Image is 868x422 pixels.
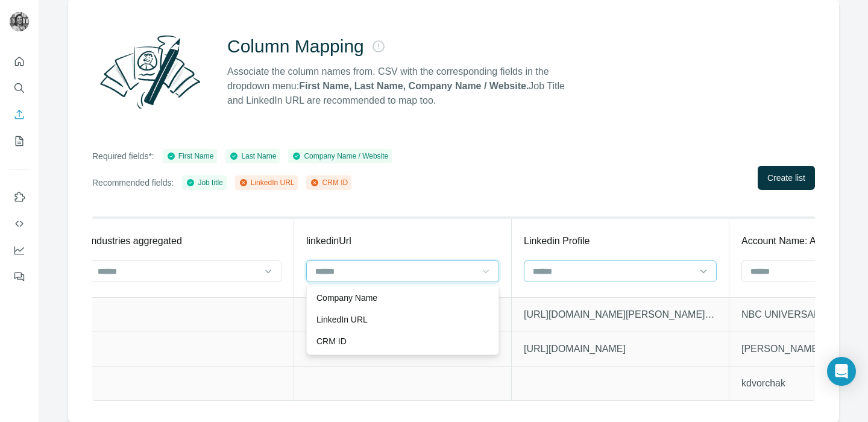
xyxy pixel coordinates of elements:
button: Search [10,77,29,99]
div: Open Intercom Messenger [827,357,856,386]
div: Last Name [229,151,276,162]
p: Industries aggregated [89,234,182,248]
p: Associate the column names from. CSV with the corresponding fields in the dropdown menu: Job Titl... [227,65,576,108]
div: LinkedIn URL [239,177,295,188]
p: Required fields*: [92,150,154,162]
button: Feedback [10,266,29,288]
button: Create list [758,166,815,190]
div: Company Name / Website [292,151,388,162]
p: linkedinUrl [306,234,351,248]
p: Recommended fields: [92,177,174,189]
div: Job title [186,177,222,188]
h2: Column Mapping [227,36,364,57]
div: CRM ID [310,177,348,188]
p: [URL][DOMAIN_NAME] [524,342,717,356]
p: Linkedin Profile [524,234,590,248]
div: First Name [166,151,214,162]
button: Enrich CSV [10,104,29,125]
img: Avatar [10,12,29,31]
button: Use Surfe on LinkedIn [10,186,29,208]
p: [URL][DOMAIN_NAME][PERSON_NAME][PERSON_NAME] [524,307,717,322]
p: Company Name [316,292,377,304]
span: Create list [767,172,805,184]
strong: First Name, Last Name, Company Name / Website. [299,81,529,91]
button: Dashboard [10,239,29,261]
button: My lists [10,130,29,152]
img: Surfe Illustration - Column Mapping [92,28,208,115]
p: LinkedIn URL [316,313,368,326]
button: Use Surfe API [10,213,29,235]
p: CRM ID [316,335,347,347]
button: Quick start [10,51,29,72]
